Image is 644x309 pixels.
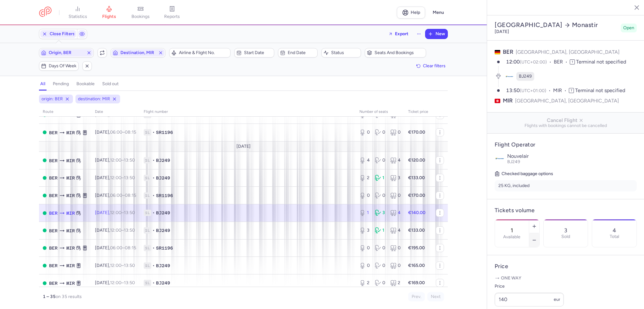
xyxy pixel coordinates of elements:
span: Start date [244,50,272,55]
span: [DATE], [95,175,135,180]
span: BJ249 [519,73,532,80]
span: SR1196 [156,192,173,199]
div: 4 [390,157,401,163]
span: BER [503,48,513,55]
time: 12:00 [110,280,121,285]
th: date [91,107,140,117]
span: OPEN [43,211,47,215]
span: Open [623,25,634,31]
time: 06:00 [110,245,122,251]
button: Destination, MIR [111,48,165,58]
p: 3 [564,227,567,234]
span: • [153,210,155,216]
span: [DATE], [95,130,136,135]
span: [DATE], [95,157,135,163]
span: reports [164,14,180,19]
button: Status [321,48,361,58]
time: 12:00 [110,228,121,233]
span: OPEN [43,194,47,197]
span: [DATE], [95,263,135,268]
span: – [110,157,135,163]
button: New [425,29,447,39]
time: 12:00 [110,157,121,163]
span: 1L [144,280,151,286]
span: • [153,262,155,269]
div: 3 [375,210,385,216]
span: 1L [144,210,151,216]
span: Help [411,10,420,15]
span: [DATE], [95,193,136,198]
button: Prev. [408,292,425,301]
strong: €195.00 [408,245,425,251]
span: Terminal not specified [575,87,625,93]
th: number of seats [356,107,404,117]
span: [DATE], [95,228,135,233]
span: [DATE], [95,210,135,215]
a: bookings [125,6,156,19]
div: 0 [359,262,370,269]
span: SR1196 [156,245,173,251]
strong: €156.00 [408,112,425,118]
div: 3 [359,227,370,234]
div: 0 [375,280,385,286]
span: 1L [144,192,151,199]
div: 0 [375,245,385,251]
span: OPEN [43,176,47,180]
span: MIR [553,87,569,94]
span: – [110,130,136,135]
div: 0 [390,129,401,135]
span: • [153,129,155,135]
time: 13:50 [124,157,135,163]
time: 13:50 [506,87,520,93]
span: • [153,175,155,181]
button: Origin, BER [39,48,94,58]
time: 13:50 [124,210,135,215]
div: 4 [390,227,401,234]
th: Ticket price [404,107,432,117]
time: 06:00 [110,130,122,135]
span: 1L [144,129,151,135]
time: 06:00 [110,193,122,198]
span: flights [102,14,116,19]
h4: all [40,81,45,87]
span: Habib Bourguiba, Monastir, Tunisia [66,210,75,217]
h4: sold out [102,81,119,87]
span: Habib Bourguiba, Monastir, Tunisia [66,262,75,269]
span: Flights with bookings cannot be cancelled [492,123,639,128]
h4: Price [495,263,637,270]
h4: Flight Operator [495,141,637,148]
span: BJ249 [156,280,170,286]
time: 08:15 [125,245,136,251]
a: CitizenPlane red outlined logo [39,7,52,18]
figure: BJ airline logo [505,72,514,81]
div: 4 [390,210,401,216]
span: • [153,280,155,286]
time: [DATE] [495,29,509,34]
span: SR1196 [156,129,173,135]
div: 0 [390,262,401,269]
span: T [570,59,575,64]
span: BJ249 [156,157,170,163]
img: Nouvelair logo [495,153,505,163]
p: Nouvelair [507,153,637,159]
div: 0 [359,245,370,251]
a: Help [397,7,425,19]
span: Habib Bourguiba, Monastir, Tunisia [66,245,75,251]
span: Terminal not specified [576,59,626,65]
span: Berlin Brandenburg Airport, Berlin, Germany [49,262,58,269]
div: 1 [359,210,370,216]
span: T [569,88,574,93]
span: – [110,228,135,233]
span: OPEN [43,158,47,162]
span: Airline & Flight No. [179,50,228,55]
time: 13:50 [124,228,135,233]
span: – [110,175,135,180]
button: Seats and bookings [365,48,426,58]
div: 0 [390,192,401,199]
span: New [436,31,445,36]
span: Berlin Brandenburg Airport, Berlin, Germany [49,129,58,136]
span: [GEOGRAPHIC_DATA], [GEOGRAPHIC_DATA] [516,49,619,55]
time: 13:50 [124,175,135,180]
label: Available [503,235,520,240]
div: 0 [375,192,385,199]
